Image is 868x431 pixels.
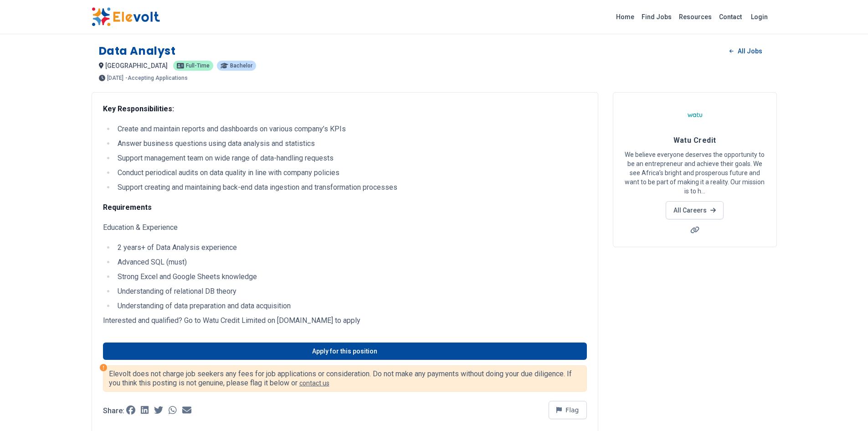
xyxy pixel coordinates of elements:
span: Watu Credit [673,136,716,145]
a: Resources [675,10,715,24]
a: All Jobs [722,44,769,58]
li: Create and maintain reports and dashboards on various company’s KPIs [115,124,587,135]
h1: Data Analyst [99,44,176,58]
iframe: Advertisement [613,258,777,386]
p: - Accepting Applications [125,75,188,81]
li: Understanding of relational DB theory [115,286,587,297]
li: Advanced SQL (must) [115,257,587,268]
a: Home [612,10,638,24]
li: Support creating and maintaining back-end data ingestion and transformation processes [115,182,587,193]
img: Elevolt [92,7,160,26]
a: Apply for this position [103,343,587,360]
span: Bachelor [230,63,252,68]
strong: Key Responsibilities: [103,104,174,113]
a: All Careers [666,201,724,219]
a: Contact [715,10,745,24]
span: [GEOGRAPHIC_DATA] [105,62,168,69]
li: Conduct periodical audits on data quality in line with company policies [115,167,587,178]
li: Understanding of data preparation and data acquisition [115,301,587,312]
li: 2 years+ of Data Analysis experience [115,242,587,253]
p: Elevolt does not charge job seekers any fees for job applications or consideration. Do not make a... [109,369,581,388]
a: Find Jobs [638,10,675,24]
button: Flag [549,401,587,419]
span: Full-time [186,63,210,68]
strong: Requirements [103,203,152,212]
p: Education & Experience [103,222,587,233]
li: Answer business questions using data analysis and statistics [115,138,587,149]
img: Watu Credit [683,104,706,126]
p: Interested and qualified? Go to Watu Credit Limited on [DOMAIN_NAME] to apply [103,315,587,326]
span: [DATE] [107,75,123,81]
li: Support management team on wide range of data-handling requests [115,153,587,164]
li: Strong Excel and Google Sheets knowledge [115,271,587,282]
a: Login [745,8,773,26]
a: contact us [299,379,329,387]
p: Share: [103,407,124,415]
p: We believe everyone deserves the opportunity to be an entrepreneur and achieve their goals. We se... [624,150,765,196]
